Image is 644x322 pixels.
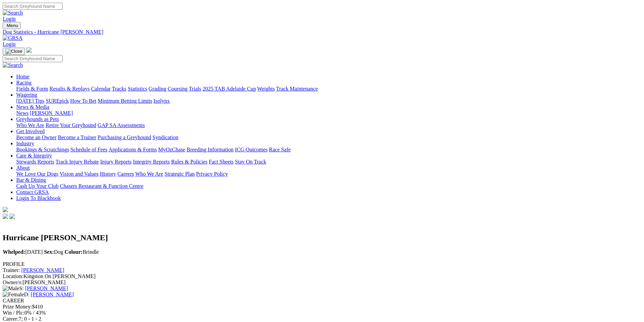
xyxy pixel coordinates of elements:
span: Dog [44,249,63,255]
a: Careers [117,171,134,177]
a: Contact GRSA [16,189,49,195]
a: [PERSON_NAME] [21,267,64,273]
div: 7; 0 - 1 - 2 [3,316,641,322]
img: Male [3,286,19,292]
input: Search [3,3,63,10]
a: Wagering [16,92,37,98]
a: 2025 TAB Adelaide Cup [202,86,256,92]
span: Win / Plc: [3,310,24,316]
input: Search [3,55,63,62]
a: Stay On Track [235,159,266,165]
div: CAREER [3,298,641,304]
a: Cash Up Your Club [16,183,58,189]
a: Strategic Plan [165,171,195,177]
a: Fields & Form [16,86,48,92]
a: Tracks [112,86,126,92]
a: News & Media [16,104,49,110]
a: Who We Are [135,171,163,177]
span: Brindle [65,249,99,255]
span: Career: [3,316,19,322]
a: Calendar [91,86,111,92]
a: Injury Reports [100,159,132,165]
div: [PERSON_NAME] [3,279,641,286]
span: D: [3,292,29,297]
a: Applications & Forms [109,147,157,152]
a: Dog Statistics - Hurricane [PERSON_NAME] [3,29,641,35]
div: Kingston On [PERSON_NAME] [3,273,641,279]
img: facebook.svg [3,214,8,219]
div: About [16,171,641,177]
a: SUREpick [46,98,69,104]
img: Search [3,62,23,68]
img: Female [3,292,24,298]
a: MyOzChase [158,147,185,152]
div: Bar & Dining [16,183,641,189]
a: Rules & Policies [171,159,208,165]
a: Retire Your Greyhound [46,122,96,128]
button: Toggle navigation [3,48,25,55]
a: Login To Blackbook [16,195,61,201]
a: Statistics [128,86,147,92]
img: Close [5,49,22,54]
a: Become a Trainer [58,134,96,140]
a: [PERSON_NAME] [25,286,68,291]
a: GAP SA Assessments [98,122,145,128]
span: Trainer: [3,267,20,273]
a: We Love Our Dogs [16,171,58,177]
img: Search [3,10,23,16]
a: ICG Outcomes [235,147,267,152]
img: GRSA [3,35,23,41]
div: Racing [16,86,641,92]
span: Prize Money: [3,304,32,309]
a: Who We Are [16,122,44,128]
b: Whelped: [3,249,25,255]
a: Stewards Reports [16,159,54,165]
b: Sex: [44,249,54,255]
a: Fact Sheets [209,159,234,165]
div: $410 [3,304,641,310]
div: Care & Integrity [16,159,641,165]
a: Weights [257,86,275,92]
a: Breeding Information [187,147,234,152]
a: Track Injury Rebate [55,159,99,165]
div: Industry [16,147,641,153]
a: Isolynx [153,98,170,104]
span: S: [3,286,24,291]
a: [PERSON_NAME] [30,110,73,116]
b: Colour: [65,249,82,255]
a: Home [16,74,29,79]
button: Toggle navigation [3,22,21,29]
span: Menu [7,23,18,28]
a: Privacy Policy [196,171,228,177]
a: Chasers Restaurant & Function Centre [60,183,143,189]
a: Minimum Betting Limits [98,98,152,104]
a: Syndication [152,134,178,140]
a: Results & Replays [49,86,90,92]
a: Coursing [168,86,188,92]
a: Become an Owner [16,134,56,140]
a: History [100,171,116,177]
a: News [16,110,28,116]
a: Grading [149,86,166,92]
a: Integrity Reports [133,159,170,165]
span: Location: [3,273,23,279]
div: PROFILE [3,261,641,267]
a: About [16,165,30,171]
a: Bookings & Scratchings [16,147,69,152]
a: Track Maintenance [276,86,318,92]
div: Wagering [16,98,641,104]
a: Race Safe [269,147,290,152]
a: [DATE] Tips [16,98,44,104]
div: Get Involved [16,134,641,141]
a: Racing [16,80,31,85]
a: [PERSON_NAME] [31,292,74,297]
span: Owner/s: [3,279,23,285]
a: Schedule of Fees [70,147,107,152]
a: Industry [16,141,34,146]
img: twitter.svg [9,214,15,219]
a: Care & Integrity [16,153,52,158]
img: logo-grsa-white.png [26,47,32,53]
div: 0% / 43% [3,310,641,316]
div: News & Media [16,110,641,116]
a: Get Involved [16,128,45,134]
